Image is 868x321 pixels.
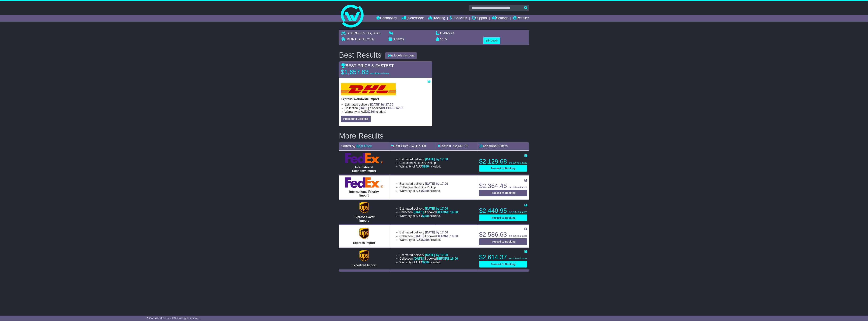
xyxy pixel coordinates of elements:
span: [DATE] [359,106,369,110]
span: 2,129.68 [413,144,426,148]
span: BEFORE [437,211,450,214]
li: Warranty of AUD included. [400,165,448,168]
img: UPS (new): Express Saver Import [359,202,369,213]
button: Proceed to Booking [341,116,371,122]
span: BEST PRICE & FASTEST [341,63,394,68]
span: $ [422,189,429,193]
a: Tracking [429,15,445,22]
div: Best Results [337,51,383,59]
span: [DATE] by 17:00 [425,207,448,210]
li: Collection [400,161,448,165]
li: Estimated delivery [400,157,448,161]
span: 16:00 [450,235,458,238]
span: Sorted by [341,144,355,148]
span: Next Day Pickup [414,186,436,189]
a: Fastest- $2,440.95 [438,144,468,148]
p: Express Worldwide Import [341,97,430,101]
li: Collection [400,210,458,214]
li: Warranty of AUD included. [345,110,430,114]
button: Edit Collection Date [385,52,417,59]
span: $ [422,214,429,218]
span: exc duties & taxes [370,72,389,75]
li: Warranty of AUD included. [400,214,458,218]
span: Next Day Pickup [414,161,436,164]
a: Dashboard [376,15,397,22]
span: 14:00 [395,106,403,110]
li: Warranty of AUD included. [400,261,458,264]
span: - $ [409,144,426,148]
a: Best Price- $2,129.68 [391,144,426,148]
button: Proceed to Booking [479,238,527,245]
a: Support [472,15,487,22]
li: Collection [400,257,458,260]
img: UPS (new): Express Import [359,228,369,239]
a: Quote/Book [401,15,424,22]
span: $ [422,165,429,168]
a: Settings [492,15,508,22]
span: 250 [424,189,429,193]
span: BEFORE [437,257,450,260]
span: 3 [393,37,395,41]
button: Proceed to Booking [479,190,527,196]
span: items [396,37,404,41]
span: $ [422,261,429,264]
span: 250 [424,261,429,264]
span: Expedited Import [352,264,376,267]
span: $ [367,110,374,113]
span: if booked [414,211,458,214]
span: - $ [451,144,468,148]
p: $2,586.63 [479,231,527,238]
h2: More Results [339,132,529,140]
span: , 8575 [371,31,380,35]
li: Estimated delivery [400,207,458,210]
li: Collection [345,106,430,110]
p: $2,364.46 [479,182,527,190]
span: exc duties & taxes [509,211,527,213]
a: Additional Filters [479,144,508,148]
span: MORTLAKE [347,37,365,41]
span: International Priority Import [349,190,379,197]
span: BUERGLEN TG [347,31,371,35]
span: if booked [414,235,458,238]
span: BEFORE [437,235,450,238]
span: exc duties & taxes [509,257,527,260]
span: 250 [424,238,429,241]
span: $ [422,238,429,241]
span: 16:00 [450,211,458,214]
img: DHL: Express Worldwide Import [341,83,396,95]
span: [DATE] [414,211,424,214]
span: exc duties & taxes [509,186,527,189]
span: if booked [414,257,458,260]
span: International Economy Import [352,166,376,172]
span: 250 [369,110,374,113]
span: [DATE] [414,235,424,238]
li: Estimated delivery [400,253,458,257]
img: FedEx Express: International Economy Import [345,153,383,164]
a: Best Price [356,144,372,148]
span: [DATE] by 17:00 [425,158,448,161]
li: Collection [400,234,458,238]
button: Proceed to Booking [479,215,527,221]
span: 2,440.95 [455,144,468,148]
button: Edit quote [483,37,500,44]
span: © One World Courier 2025. All rights reserved. [146,317,201,320]
p: $2,129.68 [479,158,527,165]
span: 51.5 [440,37,447,41]
span: [DATE] [414,257,424,260]
span: [DATE] by 17:00 [425,253,448,257]
button: Proceed to Booking [479,261,527,268]
span: if booked [359,106,403,110]
span: [DATE] by 17:00 [370,103,393,106]
p: $1,657.63 [341,68,389,76]
img: UPS (new): Expedited Import [359,250,369,261]
p: $2,614.37 [479,253,527,261]
li: Collection [400,186,448,189]
span: 250 [424,165,429,168]
li: Warranty of AUD included. [400,238,458,242]
button: Proceed to Booking [479,165,527,172]
li: Warranty of AUD included. [400,189,448,193]
span: Express Import [353,241,375,244]
span: BEFORE [382,106,395,110]
li: Estimated delivery [400,182,448,186]
span: 0.482724 [440,31,454,35]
